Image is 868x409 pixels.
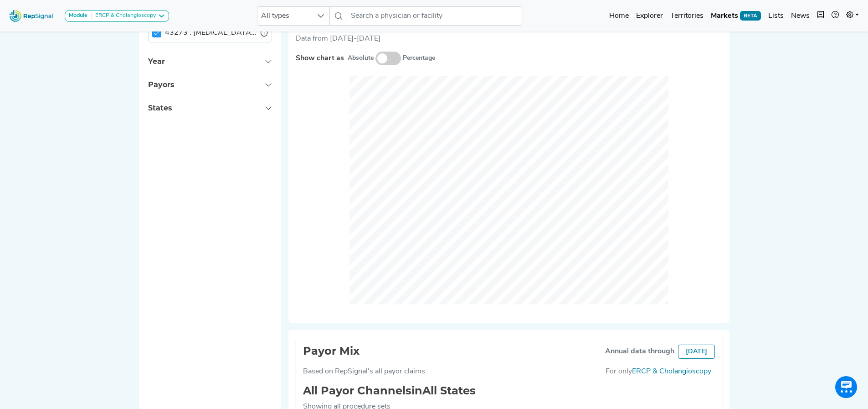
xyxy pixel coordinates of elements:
a: Lists [765,7,787,25]
a: Explorer [632,7,667,25]
input: Search a physician or facility [347,6,521,26]
span: ERCP & Cholangioscopy [632,366,711,384]
a: Home [606,7,632,25]
button: Payors [139,73,281,96]
button: States [139,96,281,120]
div: Annual data through [605,346,674,357]
button: ModuleERCP & Cholangioscopy [65,10,169,22]
small: Absolute [348,53,374,63]
a: News [787,7,813,25]
div: [DATE] [678,345,715,359]
span: Payors [148,80,174,89]
button: Year [139,50,281,73]
small: Percentage [403,53,435,63]
div: Data from [DATE]-[DATE] [296,33,722,44]
h2: All Payor Channels in All States [298,384,720,398]
h2: Payor Mix [303,345,360,359]
label: Show chart as [296,53,344,64]
div: ERCP & Cholangioscopy [92,12,156,20]
a: Territories [667,7,707,25]
a: MarketsBETA [707,7,765,25]
span: For only [606,366,632,384]
span: States [148,104,172,112]
span: All types [257,7,312,25]
label: Endoscopic Pancreatoscopy [165,27,257,38]
div: Based on RepSignal's all payor claims. [303,366,427,377]
span: BETA [740,11,761,20]
strong: Module [69,13,87,18]
span: Year [148,57,165,66]
button: Intel Book [813,7,828,25]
